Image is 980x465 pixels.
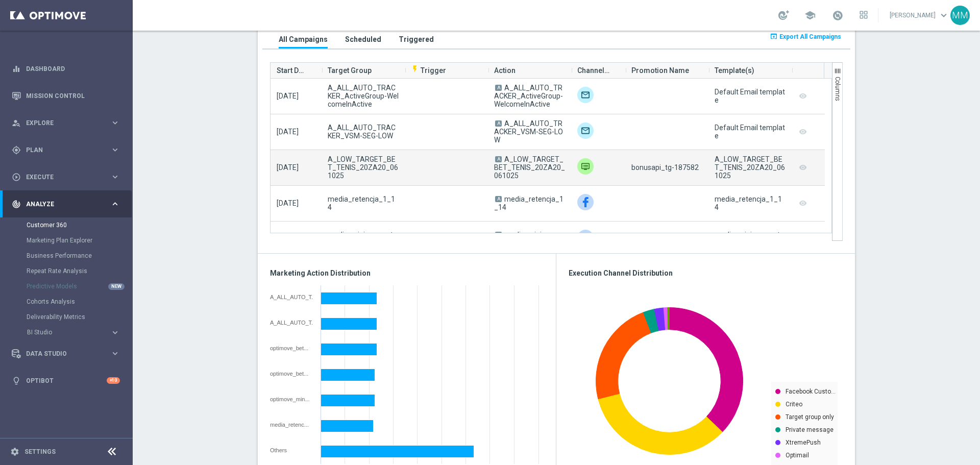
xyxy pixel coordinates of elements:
text: Optimail [786,452,809,459]
i: track_changes [12,200,21,209]
span: Channel(s) [577,60,611,81]
span: media_wizjoner_retencja [328,231,399,247]
button: Data Studio keyboard_arrow_right [11,350,120,358]
i: keyboard_arrow_right [110,145,120,155]
div: MM [950,6,970,25]
div: Others [270,447,313,453]
span: Plan [26,147,110,153]
div: Default Email template [715,124,786,140]
a: Deliverability Metrics [27,313,106,321]
text: Criteo [786,401,802,408]
div: NEW [108,283,125,290]
i: gps_fixed [12,145,21,155]
img: Target group only [577,123,594,139]
h3: Marketing Action Distribution [270,268,544,278]
div: optimove_bet_1D_plus [270,345,313,351]
span: A [495,85,502,91]
div: Plan [12,145,110,155]
span: Execute [26,174,110,180]
span: A_ALL_AUTO_TRACKER_ActiveGroup-WelcomeInActive [494,84,563,108]
span: media_retencja_1_14 [328,195,399,211]
div: Repeat Rate Analysis [27,263,132,279]
span: Template(s) [715,60,754,81]
a: Business Performance [27,252,106,260]
span: Start Date [277,60,307,81]
i: lightbulb [12,376,21,385]
div: media_wizjoner_retencja [715,231,786,247]
span: Analyze [26,201,110,207]
i: play_circle_outline [12,173,21,182]
span: [DATE] [277,92,299,100]
a: Optibot [26,367,107,394]
span: A_ALL_AUTO_TRACKER_VSM-SEG-LOW [328,124,399,140]
div: media_retencja_1_14 [270,422,313,428]
span: [DATE] [277,199,299,207]
div: BI Studio [27,325,132,340]
button: lightbulb Optibot +10 [11,377,120,385]
button: Mission Control [11,92,120,100]
div: BI Studio [27,329,110,335]
span: Data Studio [26,351,110,357]
span: Target Group [328,60,372,81]
text: XtremePush [786,439,821,446]
span: school [804,10,816,21]
i: keyboard_arrow_right [110,172,120,182]
span: [DATE] [277,163,299,172]
span: media_retencja_1_14 [494,195,563,211]
button: All Campaigns [276,30,330,48]
img: Target group only [577,87,594,103]
img: Facebook Custom Audience [577,230,594,246]
i: settings [10,447,19,456]
i: keyboard_arrow_right [110,349,120,358]
span: [DATE] [277,128,299,136]
div: Dashboard [12,55,120,82]
a: Repeat Rate Analysis [27,267,106,275]
div: Cohorts Analysis [27,294,132,309]
div: person_search Explore keyboard_arrow_right [11,119,120,127]
div: Default Email template [715,88,786,104]
img: Private message [577,158,594,175]
div: Customer 360 [27,217,132,233]
span: A [495,120,502,127]
a: Customer 360 [27,221,106,229]
button: BI Studio keyboard_arrow_right [27,328,120,336]
button: Scheduled [342,30,384,48]
div: Mission Control [12,82,120,109]
div: Data Studio [12,349,110,358]
span: Export All Campaigns [779,33,841,40]
h3: Scheduled [345,35,381,44]
button: track_changes Analyze keyboard_arrow_right [11,200,120,208]
div: optimove_bet_14D_and_reg_30D [270,371,313,377]
h3: Triggered [399,35,434,44]
span: A_LOW_TARGET_BET_TENIS_20ZA20_061025 [328,155,399,180]
div: A_LOW_TARGET_BET_TENIS_20ZA20_061025 [715,155,786,180]
img: Facebook Custom Audience [577,194,594,210]
span: Promotion Name [631,60,689,81]
div: Execute [12,173,110,182]
span: A [495,156,502,162]
span: keyboard_arrow_down [938,10,949,21]
div: Optibot [12,367,120,394]
a: Dashboard [26,55,120,82]
span: A_ALL_AUTO_TRACKER_ActiveGroup-WelcomeInActive [328,84,399,108]
i: flash_on [411,65,419,73]
text: Private message [786,426,834,433]
div: Marketing Plan Explorer [27,233,132,248]
div: equalizer Dashboard [11,65,120,73]
text: Target group only [786,413,834,421]
div: Deliverability Metrics [27,309,132,325]
span: Explore [26,120,110,126]
div: Explore [12,118,110,128]
a: [PERSON_NAME]keyboard_arrow_down [889,8,950,23]
div: A_ALL_AUTO_TRACKER_VSM-SEG-LOW [270,320,313,326]
div: Analyze [12,200,110,209]
a: Marketing Plan Explorer [27,236,106,244]
span: bonusapi_tg-187582 [631,163,699,172]
button: gps_fixed Plan keyboard_arrow_right [11,146,120,154]
button: Triggered [396,30,436,48]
